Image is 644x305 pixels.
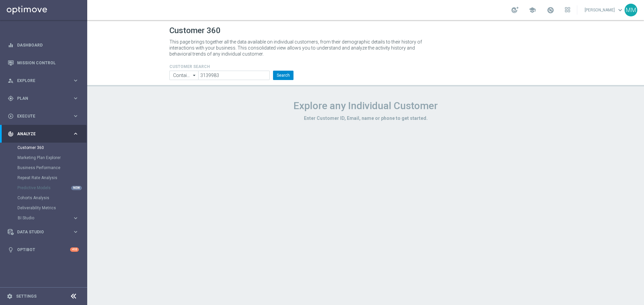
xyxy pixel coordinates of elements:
button: play_circle_outline Execute keyboard_arrow_right [7,113,79,119]
span: Analyze [17,132,72,136]
i: keyboard_arrow_right [72,77,79,84]
span: school [529,6,536,14]
h4: CUSTOMER SEARCH [169,64,293,69]
div: Repeat Rate Analysis [17,173,87,183]
p: This page brings together all the data available on individual customers, from their demographic ... [169,39,428,57]
i: play_circle_outline [8,113,14,119]
button: equalizer Dashboard [7,43,79,48]
div: BI Studio [18,216,72,220]
h1: Explore any Individual Customer [169,100,562,112]
button: lightbulb Optibot +10 [7,247,79,252]
i: keyboard_arrow_right [72,113,79,119]
div: MM [625,4,637,16]
i: keyboard_arrow_right [72,229,79,235]
div: Execute [8,113,72,119]
i: person_search [8,78,14,84]
div: Business Performance [17,163,87,173]
i: keyboard_arrow_right [72,215,79,221]
button: track_changes Analyze keyboard_arrow_right [7,131,79,137]
div: Analyze [8,131,72,137]
div: Dashboard [8,36,79,54]
button: BI Studio keyboard_arrow_right [17,215,79,221]
div: BI Studio [17,213,87,223]
i: lightbulb [8,247,14,253]
a: [PERSON_NAME]keyboard_arrow_down [584,5,625,15]
div: Predictive Models [17,183,87,193]
div: Plan [8,95,72,101]
i: gps_fixed [8,95,14,101]
a: Business Performance [17,165,70,170]
a: Dashboard [17,36,79,54]
div: Explore [8,78,72,84]
i: keyboard_arrow_right [72,95,79,101]
button: Search [273,71,293,80]
div: Deliverability Metrics [17,203,87,213]
div: Customer 360 [17,143,87,153]
i: settings [7,293,13,299]
div: NEW [71,186,82,190]
button: Data Studio keyboard_arrow_right [7,229,79,235]
i: equalizer [8,42,14,48]
i: keyboard_arrow_right [72,131,79,137]
input: Contains [169,71,198,80]
div: Data Studio [8,229,72,235]
a: Customer 360 [17,145,70,150]
div: Mission Control [8,54,79,72]
span: Execute [17,114,72,118]
h3: Enter Customer ID, Email, name or phone to get started. [169,115,562,121]
a: Settings [16,294,37,298]
span: Explore [17,79,72,83]
i: arrow_drop_down [191,71,198,80]
button: person_search Explore keyboard_arrow_right [7,78,79,83]
a: Marketing Plan Explorer [17,155,70,160]
a: Optibot [17,241,70,258]
span: Data Studio [17,230,72,234]
div: Optibot [8,241,79,258]
a: Deliverability Metrics [17,205,70,211]
i: track_changes [8,131,14,137]
div: +10 [70,247,79,252]
span: keyboard_arrow_down [616,6,624,14]
span: BI Studio [18,216,66,220]
div: Marketing Plan Explorer [17,153,87,163]
span: Plan [17,96,72,100]
input: Enter CID, Email, name or phone [198,71,270,80]
a: Mission Control [17,54,79,72]
h1: Customer 360 [169,26,562,35]
button: gps_fixed Plan keyboard_arrow_right [7,96,79,101]
button: Mission Control [7,60,79,66]
a: Cohorts Analysis [17,195,70,201]
div: Cohorts Analysis [17,193,87,203]
a: Repeat Rate Analysis [17,175,70,180]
